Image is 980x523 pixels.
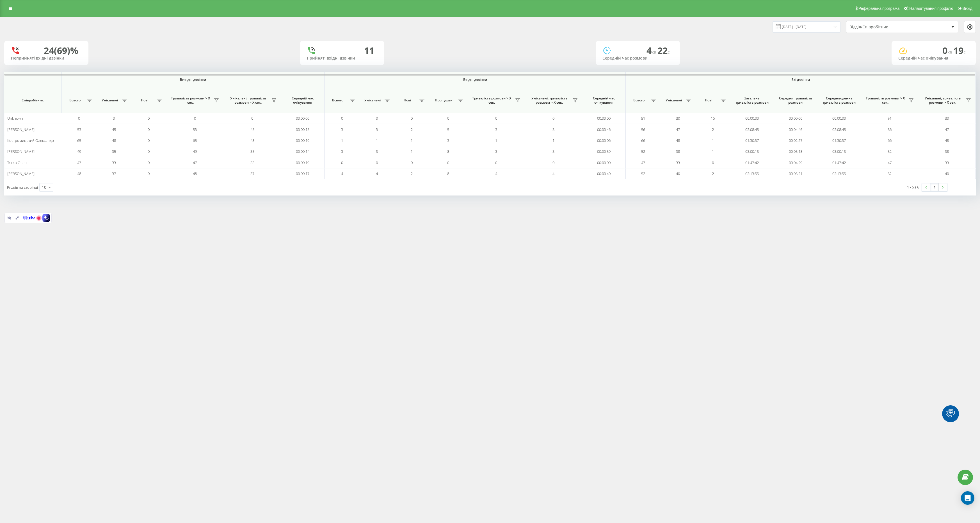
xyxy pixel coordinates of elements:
span: 3 [495,149,497,154]
div: 10 [42,185,46,190]
span: 0 [194,116,196,121]
span: 0 [148,138,150,143]
span: Середній час очікування [587,96,621,105]
span: 53 [193,127,197,132]
span: 48 [193,171,197,176]
span: 0 [552,116,554,121]
span: 66 [641,138,645,143]
span: Тривалість розмови > Х сек. [864,96,907,105]
span: 5 [447,127,449,132]
span: 53 [77,127,81,132]
td: 00:00:15 [281,124,325,135]
span: 47 [676,127,680,132]
td: 00:04:29 [774,157,817,168]
span: Унікальні, тривалість розмови > Х сек. [527,96,571,105]
span: 47 [945,127,949,132]
span: Unknown [7,116,23,121]
td: 00:02:27 [774,135,817,146]
span: Середня тривалість розмови [778,96,813,105]
span: хв [652,49,657,55]
span: 65 [77,138,81,143]
span: Всі дзвінки [646,78,956,82]
span: 38 [945,149,949,154]
span: 52 [641,149,645,154]
span: Нові [397,98,418,103]
span: 52 [641,171,645,176]
span: Співробітник [10,98,56,103]
span: Нові [134,98,155,103]
span: 0 [942,44,953,56]
td: 01:47:42 [817,157,861,168]
span: 0 [552,160,554,165]
span: Всього [327,98,348,103]
td: 00:00:59 [582,146,626,157]
span: 33 [945,160,949,165]
td: 00:04:46 [774,124,817,135]
span: 0 [148,171,150,176]
span: 0 [148,149,150,154]
td: 00:00:00 [817,113,861,124]
span: 0 [148,116,150,121]
span: 48 [945,138,949,143]
span: 49 [193,149,197,154]
span: 0 [113,116,115,121]
span: 0 [411,160,413,165]
span: 38 [676,149,680,154]
span: 3 [341,149,343,154]
span: 37 [250,171,254,176]
span: 48 [676,138,680,143]
td: 00:00:00 [582,157,626,168]
span: Середній час очікування [286,96,320,105]
span: 4 [341,171,343,176]
span: 8 [447,149,449,154]
span: 30 [676,116,680,121]
span: Налаштування профілю [909,6,953,11]
span: 0 [411,116,413,121]
span: 65 [193,138,197,143]
td: 03:00:13 [730,146,774,157]
td: 02:13:55 [730,168,774,179]
span: Вихідні дзвінки [77,78,309,82]
span: 19 [953,44,966,56]
span: 1 [712,149,714,154]
span: 2 [712,127,714,132]
span: 2 [411,171,413,176]
td: 00:00:00 [281,113,325,124]
div: Неприйняті вхідні дзвінки [11,56,82,61]
span: c [668,49,670,55]
span: 56 [641,127,645,132]
span: 45 [112,127,116,132]
span: 3 [341,127,343,132]
span: Унікальні, тривалість розмови > Х сек. [226,96,269,105]
span: 1 [411,149,413,154]
span: 47 [888,160,892,165]
span: 1 [411,138,413,143]
span: 48 [77,171,81,176]
span: Всього [629,98,649,103]
span: Унікальні [663,98,684,103]
span: 56 [888,127,892,132]
span: 51 [888,116,892,121]
span: 40 [945,171,949,176]
td: 00:05:18 [774,146,817,157]
td: 03:00:13 [817,146,861,157]
span: 35 [250,149,254,154]
span: 0 [251,116,253,121]
span: 22 [657,44,670,56]
span: Нові [698,98,719,103]
span: 0 [447,116,449,121]
span: Пропущені [432,98,456,103]
span: 4 [647,44,657,56]
span: 40 [676,171,680,176]
span: 35 [112,149,116,154]
span: 49 [77,149,81,154]
span: 0 [341,160,343,165]
span: 30 [945,116,949,121]
span: 0 [447,160,449,165]
td: 00:00:17 [281,168,325,179]
span: Загальна тривалість розмови [735,96,769,105]
span: 0 [148,160,150,165]
span: 47 [641,160,645,165]
td: 00:00:00 [582,113,626,124]
span: 16 [711,116,715,121]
